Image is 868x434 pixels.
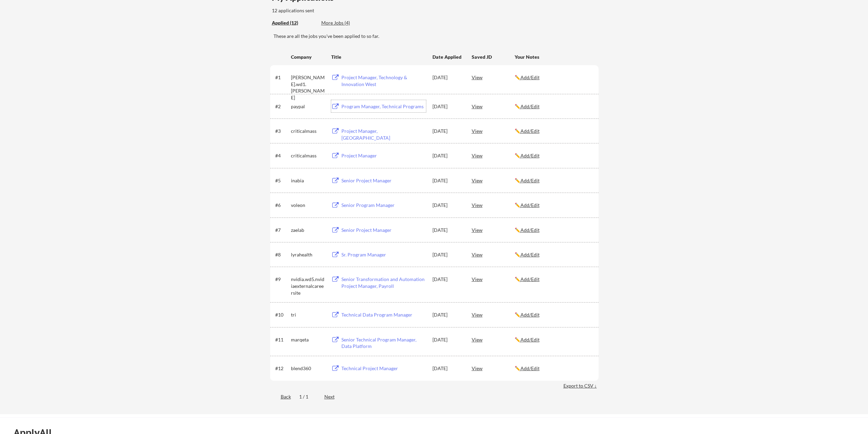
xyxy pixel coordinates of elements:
div: #2 [275,103,289,110]
div: [DATE] [432,152,462,159]
div: #6 [275,202,289,209]
div: [DATE] [432,276,462,283]
div: [DATE] [432,202,462,209]
div: tri [291,311,325,318]
div: criticalmass [291,128,325,135]
div: View [472,333,515,346]
u: Add/Edit [520,153,540,158]
div: criticalmass [291,152,325,159]
div: nvidia.wd5.nvidiaexternalcareersite [291,276,325,296]
div: #4 [275,152,289,159]
div: These are all the jobs you've been applied to so far. [272,19,316,27]
div: Project Manager, [GEOGRAPHIC_DATA] [341,128,426,141]
u: Add/Edit [520,312,540,318]
div: View [472,248,515,261]
div: 1 / 1 [299,393,316,400]
div: [DATE] [432,227,462,234]
div: [DATE] [432,251,462,258]
div: View [472,100,515,112]
div: View [472,71,515,83]
u: Add/Edit [520,103,540,109]
div: ✏️ [515,311,592,318]
div: #9 [275,276,289,283]
div: ✏️ [515,152,592,159]
div: Program Manager, Technical Programs [341,103,426,110]
div: Technical Data Program Manager [341,311,426,318]
div: Export to CSV ↓ [563,382,599,389]
div: lyrahealth [291,251,325,258]
div: [DATE] [432,365,462,372]
div: Your Notes [515,54,592,60]
div: [DATE] [432,128,462,135]
div: Company [291,54,325,60]
div: ✏️ [515,251,592,258]
u: Add/Edit [520,365,540,371]
div: View [472,362,515,374]
div: Senior Program Manager [341,202,426,209]
u: Add/Edit [520,178,540,183]
div: These are all the jobs you've been applied to so far. [274,33,599,40]
div: [DATE] [432,177,462,184]
div: [DATE] [432,103,462,110]
div: [DATE] [432,74,462,81]
div: View [472,273,515,285]
div: ✏️ [515,276,592,283]
div: #7 [275,227,289,234]
div: blend360 [291,365,325,372]
div: Senior Transformation and Automation Project Manager, Payroll [341,276,426,289]
div: Senior Technical Program Manager, Data Platform [341,336,426,350]
div: zaelab [291,227,325,234]
div: #1 [275,74,289,81]
div: Senior Project Manager [341,177,426,184]
div: #10 [275,311,289,318]
div: ✏️ [515,227,592,234]
u: Add/Edit [520,128,540,134]
div: ✏️ [515,202,592,209]
u: Add/Edit [520,276,540,282]
div: voleon [291,202,325,209]
div: ✏️ [515,177,592,184]
u: Add/Edit [520,74,540,80]
div: Date Applied [432,54,462,60]
div: paypal [291,103,325,110]
div: View [472,149,515,162]
div: Applied (12) [272,19,316,26]
div: Senior Project Manager [341,227,426,234]
div: ✏️ [515,103,592,110]
div: marqeta [291,336,325,343]
u: Add/Edit [520,252,540,257]
u: Add/Edit [520,202,540,208]
div: View [472,125,515,137]
div: Project Manager, Technology & Innovation West [341,74,426,87]
div: Next [324,393,342,400]
div: View [472,199,515,211]
div: View [472,174,515,186]
div: Back [270,393,291,400]
div: ✏️ [515,74,592,81]
div: inabia [291,177,325,184]
div: [DATE] [432,311,462,318]
div: #12 [275,365,289,372]
div: Project Manager [341,152,426,159]
div: Sr. Program Manager [341,251,426,258]
div: [PERSON_NAME].wd1.[PERSON_NAME] [291,74,325,101]
div: View [472,224,515,236]
div: Title [331,54,426,60]
div: ✏️ [515,336,592,343]
div: Technical Project Manager [341,365,426,372]
div: ✏️ [515,365,592,372]
div: #5 [275,177,289,184]
div: #11 [275,336,289,343]
div: #8 [275,251,289,258]
div: These are job applications we think you'd be a good fit for, but couldn't apply you to automatica... [321,19,371,27]
div: More Jobs (4) [321,19,371,26]
div: 12 applications sent [272,7,404,14]
div: ✏️ [515,128,592,135]
div: View [472,308,515,321]
div: [DATE] [432,336,462,343]
div: Saved JD [472,51,515,63]
div: #3 [275,128,289,135]
u: Add/Edit [520,337,540,342]
u: Add/Edit [520,227,540,233]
